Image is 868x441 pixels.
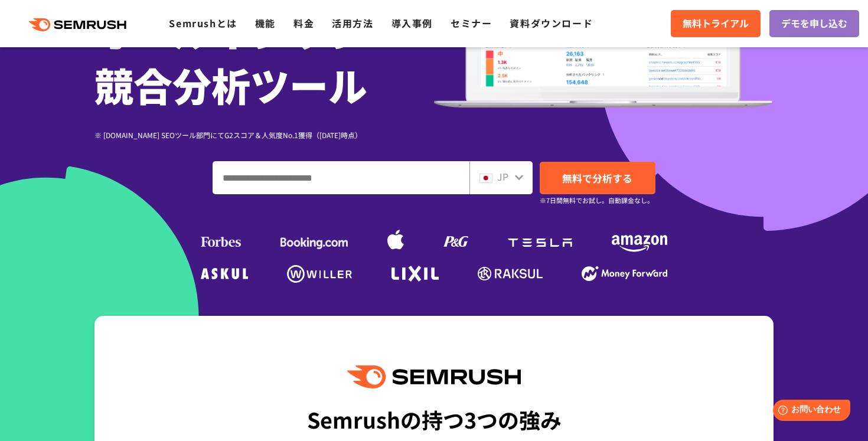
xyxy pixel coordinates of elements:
a: Semrushとは [169,16,237,30]
a: 無料トライアル [671,10,761,37]
img: Semrush [347,365,521,388]
div: ※ [DOMAIN_NAME] SEOツール部門にてG2スコア＆人気度No.1獲得（[DATE]時点） [94,129,434,141]
h1: オールインワン 競合分析ツール [94,3,434,112]
div: Semrushの持つ3つの強み [307,397,562,441]
a: デモを申し込む [769,10,859,37]
small: ※7日間無料でお試し。自動課金なし。 [540,195,654,206]
a: セミナー [451,16,492,30]
span: 無料で分析する [562,171,632,185]
a: 導入事例 [391,16,433,30]
iframe: Help widget launcher [763,395,855,428]
span: JP [497,169,508,184]
span: 無料トライアル [683,16,749,31]
a: 資料ダウンロード [510,16,593,30]
input: ドメイン、キーワードまたはURLを入力してください [213,162,469,194]
a: 活用方法 [332,16,373,30]
a: 機能 [255,16,276,30]
span: デモを申し込む [781,16,847,31]
a: 無料で分析する [540,162,655,194]
a: 料金 [293,16,314,30]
